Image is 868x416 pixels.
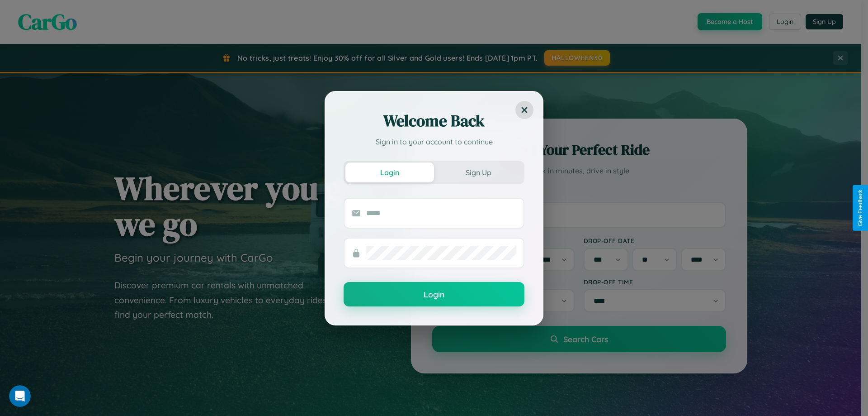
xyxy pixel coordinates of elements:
[9,385,31,407] iframe: Intercom live chat
[857,190,863,226] div: Give Feedback
[344,110,524,132] h2: Welcome Back
[345,163,434,182] button: Login
[344,282,524,306] button: Login
[344,136,524,147] p: Sign in to your account to continue
[434,163,523,182] button: Sign Up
